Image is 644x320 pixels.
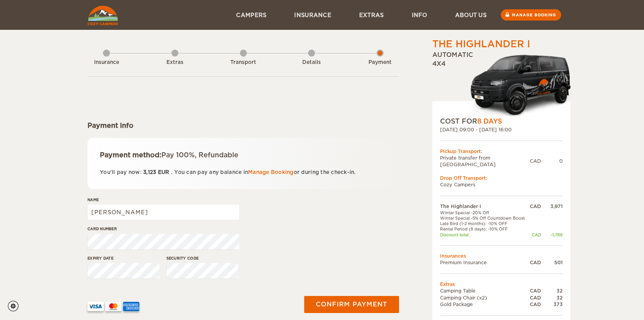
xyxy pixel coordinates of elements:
[440,294,528,301] td: Camping Chair (x2)
[440,301,528,308] td: Gold Package
[161,151,238,159] span: Pay 100%, Refundable
[100,168,387,177] p: You'll pay now: . You can pay any balance in or during the check-in.
[541,259,563,266] div: 501
[105,302,122,311] img: mastercard
[100,150,387,160] div: Payment method:
[528,294,541,301] div: CAD
[248,169,294,175] a: Manage Booking
[440,226,528,232] td: Rental Period (8 days): -10% OFF
[87,255,159,261] label: Expiry date
[143,169,156,175] span: 3,123
[541,287,563,294] div: 32
[166,255,238,261] label: Security code
[541,301,563,308] div: 373
[87,197,239,203] label: Name
[541,294,563,301] div: 32
[304,296,399,313] button: Confirm payment
[440,210,528,215] td: Winter Special -20% Off
[477,117,502,125] span: 8 Days
[440,259,528,266] td: Premium Insurance
[541,158,563,164] div: 0
[440,148,563,155] div: Pickup Transport:
[87,226,239,232] label: Card number
[501,9,561,21] a: Manage booking
[528,287,541,294] div: CAD
[528,203,541,210] div: CAD
[440,155,530,168] td: Private transfer from [GEOGRAPHIC_DATA]
[87,302,104,311] img: VISA
[85,59,128,66] div: Insurance
[359,59,401,66] div: Payment
[440,175,563,181] div: Drop Off Transport:
[432,51,570,117] div: Automatic 4x4
[440,203,528,210] td: The Highlander I
[432,38,530,51] div: The Highlander I
[123,302,139,311] img: AMEX
[541,232,563,237] div: -1,786
[440,126,563,133] div: [DATE] 09:00 - [DATE] 16:00
[530,158,541,164] div: CAD
[541,203,563,210] div: 3,971
[87,121,399,130] div: Payment info
[222,59,265,66] div: Transport
[528,259,541,266] div: CAD
[8,301,24,311] a: Cookie settings
[440,281,563,287] td: Extras
[154,59,196,66] div: Extras
[158,169,170,175] span: EUR
[440,181,563,188] td: Cozy Campers
[440,253,563,259] td: Insurances
[440,287,528,294] td: Camping Table
[290,59,333,66] div: Details
[87,6,118,25] img: Cozy Campers
[528,232,541,237] div: CAD
[440,215,528,221] td: Winter Special -5% Off Countdown Boost
[463,53,570,117] img: Cozy-3.png
[440,117,563,126] div: COST FOR
[440,221,528,226] td: Late Bird (1-2 months): -10% OFF
[528,301,541,308] div: CAD
[440,232,528,237] td: Discount total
